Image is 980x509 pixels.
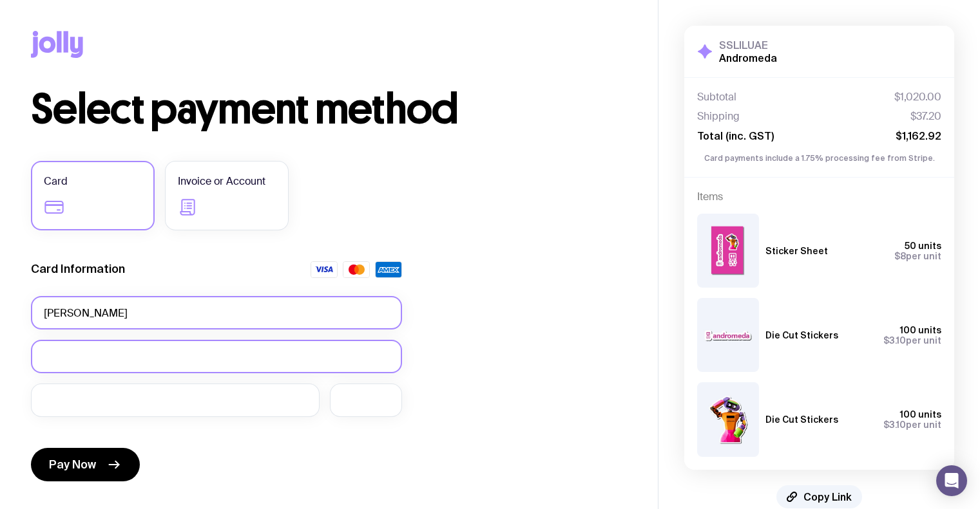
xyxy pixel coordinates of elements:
h2: Andromeda [719,51,777,64]
span: $3.10 [883,335,906,346]
span: $1,162.92 [896,129,941,142]
span: Shipping [697,110,740,123]
h3: Die Cut Stickers [765,330,838,340]
span: $3.10 [883,420,906,430]
span: Copy Link [803,490,852,503]
span: $1,020.00 [894,91,941,104]
div: Open Intercom Messenger [936,465,967,496]
span: 100 units [900,409,941,420]
span: per unit [894,251,941,261]
label: Card Information [31,261,125,277]
span: per unit [883,335,941,346]
h4: Items [697,190,941,203]
h3: SSLILUAE [719,39,777,51]
span: 100 units [900,325,941,335]
p: Card payments include a 1.75% processing fee from Stripe. [697,153,941,164]
iframe: Secure CVC input frame [343,394,389,406]
h3: Die Cut Stickers [765,414,838,425]
span: $8 [894,251,906,261]
span: Total (inc. GST) [697,129,774,142]
span: $37.20 [910,110,941,123]
span: per unit [883,420,941,430]
span: 50 units [905,241,941,251]
iframe: Secure card number input frame [44,350,389,362]
iframe: Secure expiration date input frame [44,394,307,406]
span: Subtotal [697,91,736,104]
span: Pay Now [49,457,96,472]
span: Invoice or Account [178,174,265,189]
button: Pay Now [31,448,140,481]
span: Card [44,174,68,189]
button: Copy Link [776,485,862,508]
h3: Sticker Sheet [765,246,828,256]
h1: Select payment method [31,89,627,130]
input: Full name [31,296,402,329]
